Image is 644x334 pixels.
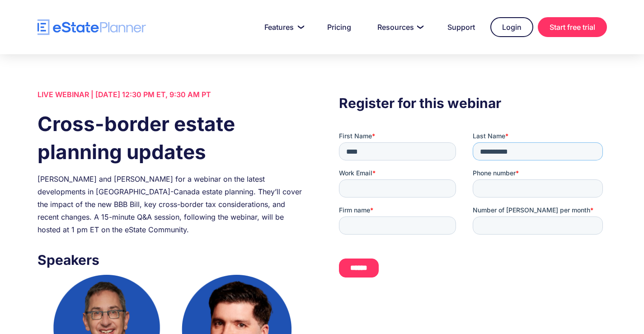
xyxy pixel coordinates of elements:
iframe: Form 0 [339,132,606,285]
div: [PERSON_NAME] and [PERSON_NAME] for a webinar on the latest developments in [GEOGRAPHIC_DATA]-Can... [38,173,305,236]
a: Start free trial [538,17,607,37]
a: Login [490,17,533,37]
h3: Register for this webinar [339,93,606,113]
a: home [38,19,146,35]
a: Features [254,18,312,36]
a: Support [437,18,486,36]
div: LIVE WEBINAR | [DATE] 12:30 PM ET, 9:30 AM PT [38,88,305,101]
a: Resources [367,18,432,36]
h3: Speakers [38,249,305,270]
h1: Cross-border estate planning updates [38,110,305,166]
a: Pricing [316,18,362,36]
